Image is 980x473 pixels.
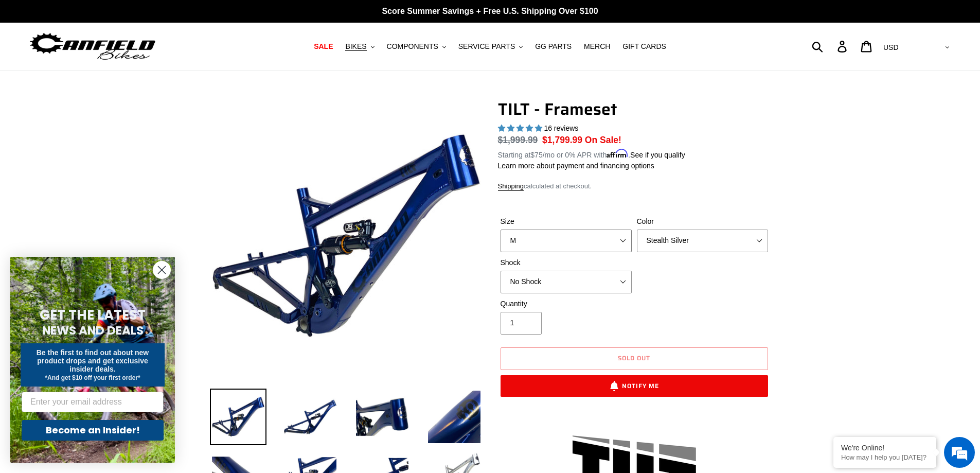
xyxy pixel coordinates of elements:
[354,389,411,445] img: Load image into Gallery viewer, TILT - Frameset
[530,151,542,159] span: $75
[45,374,140,381] span: *And get $10 off your first order*
[542,135,582,145] span: $1,799.99
[153,261,171,279] button: Close dialog
[544,124,578,132] span: 16 reviews
[637,216,768,227] label: Color
[309,40,338,54] a: SALE
[40,306,146,324] span: GET THE LATEST
[498,124,544,132] span: 5.00 stars
[345,42,366,51] span: BIKES
[453,40,528,54] button: SERVICE PARTS
[340,40,379,54] button: BIKES
[501,375,768,397] button: Notify Me
[210,389,266,445] img: Load image into Gallery viewer, TILT - Frameset
[42,322,144,339] span: NEWS AND DEALS
[841,444,929,452] div: We're Online!
[535,42,572,51] span: GG PARTS
[607,149,628,158] span: Affirm
[630,151,685,159] a: See if you qualify - Learn more about Affirm Financing (opens in modal)
[498,181,771,191] div: calculated at checkout.
[314,42,333,51] span: SALE
[817,35,844,58] input: Search
[617,40,671,54] a: GIFT CARDS
[282,389,338,445] img: Load image into Gallery viewer, TILT - Frameset
[501,257,632,268] label: Shock
[498,162,654,170] a: Learn more about payment and financing options
[530,40,577,54] a: GG PARTS
[498,99,771,119] h1: TILT - Frameset
[37,348,149,373] span: Be the first to find out about new product drops and get exclusive insider deals.
[584,42,610,51] span: MERCH
[585,133,621,147] span: On Sale!
[498,147,685,161] p: Starting at /mo or 0% APR with .
[498,135,538,145] s: $1,999.99
[458,42,515,51] span: SERVICE PARTS
[498,182,524,191] a: Shipping
[22,420,164,441] button: Become an Insider!
[387,42,438,51] span: COMPONENTS
[618,353,650,363] span: Sold out
[501,347,768,370] button: Sold out
[501,299,632,309] label: Quantity
[382,40,451,54] button: COMPONENTS
[426,389,483,445] img: Load image into Gallery viewer, TILT - Frameset
[841,453,929,461] p: How may I help you today?
[579,40,615,54] a: MERCH
[28,30,157,63] img: Canfield Bikes
[501,216,632,227] label: Size
[22,392,164,412] input: Enter your email address
[622,42,666,51] span: GIFT CARDS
